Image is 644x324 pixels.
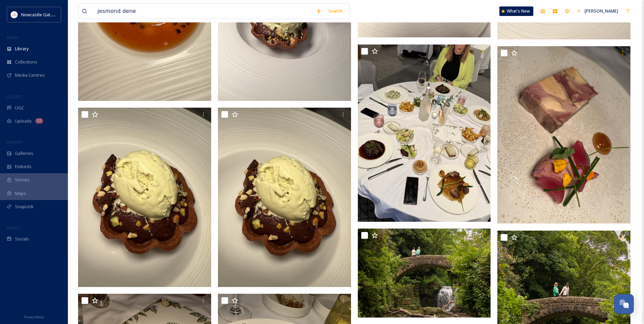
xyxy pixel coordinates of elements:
span: [PERSON_NAME] [585,8,618,14]
span: Collections [15,59,37,65]
img: TBP_5738.jpg [358,229,491,318]
span: Newcastle Gateshead Initiative [21,11,84,18]
span: Uploads [15,118,32,124]
img: ext_1746102550.790473_Lisa.kelly@ngi.org.uk-IMG_2634.jpeg [218,108,352,287]
img: ext_1746102543.710144_Lisa.kelly@ngi.org.uk-IMG_2613.jpeg [497,46,630,223]
img: DqD9wEUd_400x400.jpg [11,11,18,18]
span: SOCIALS [7,225,20,230]
span: Socials [15,236,29,242]
span: Media Centres [15,72,45,78]
button: Open Chat [614,294,634,314]
span: Library [15,46,29,52]
img: ext_1746102545.382112_Lisa.kelly@ngi.org.uk-IMG_2627.jpeg [358,44,491,222]
input: Search your library [94,4,313,19]
span: Maps [15,190,26,197]
a: Privacy Policy [24,312,44,321]
span: SnapLink [15,203,34,210]
span: WIDGETS [7,140,22,145]
span: UGC [15,105,24,111]
a: What's New [499,6,533,16]
span: Embeds [15,163,32,170]
span: COLLECT [7,94,21,99]
span: Privacy Policy [24,315,44,319]
div: 22 [35,118,43,124]
a: [PERSON_NAME] [573,4,622,18]
div: Search [325,4,346,18]
img: ext_1746102554.120498_Lisa.kelly@ngi.org.uk-IMG_2635.jpeg [78,108,213,287]
span: Stories [15,177,30,183]
span: MEDIA [7,35,19,40]
span: Galleries [15,150,33,157]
